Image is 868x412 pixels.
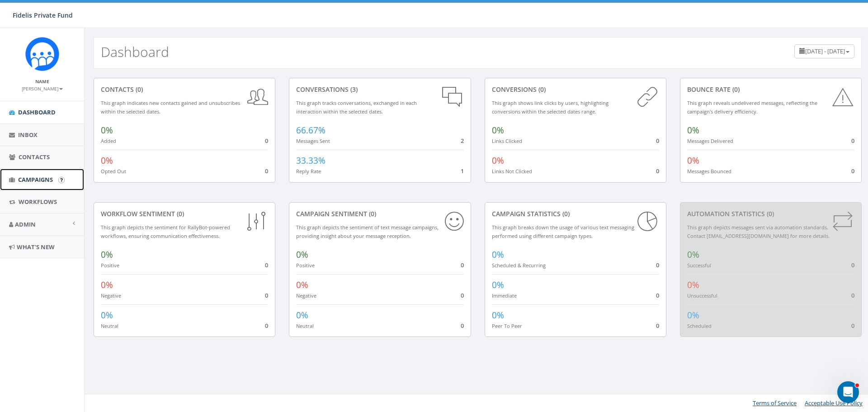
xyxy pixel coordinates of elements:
[492,137,522,144] small: Links Clicked
[18,108,56,116] span: Dashboard
[296,85,463,94] div: conversations
[753,399,797,407] a: Terms of Service
[492,262,546,269] small: Scheduled & Recurring
[35,78,49,85] small: Name
[296,292,316,299] small: Negative
[656,322,659,330] span: 0
[101,322,118,329] small: Neutral
[296,209,463,218] div: Campaign Sentiment
[851,261,854,269] span: 0
[175,209,184,218] span: (0)
[805,47,845,55] span: [DATE] - [DATE]
[731,85,740,94] span: (0)
[296,249,308,260] span: 0%
[101,224,230,239] small: This graph depicts the sentiment for RallyBot-powered workflows, ensuring communication effective...
[765,209,774,218] span: (0)
[265,291,268,299] span: 0
[19,198,57,206] span: Workflows
[837,381,859,403] iframe: Intercom live chat
[656,167,659,175] span: 0
[461,167,464,175] span: 1
[561,209,570,218] span: (0)
[492,124,504,136] span: 0%
[492,168,532,175] small: Links Not Clicked
[687,262,711,269] small: Successful
[296,155,325,166] span: 33.33%
[25,37,59,71] img: Rally_Corp_Icon.png
[265,322,268,330] span: 0
[492,99,609,115] small: This graph shows link clicks by users, highlighting conversions within the selected dates range.
[492,292,517,299] small: Immediate
[687,224,830,239] small: This graph depicts messages sent via automation standards. Contact [EMAIL_ADDRESS][DOMAIN_NAME] f...
[18,175,53,184] span: Campaigns
[18,131,38,139] span: Inbox
[656,261,659,269] span: 0
[101,124,113,136] span: 0%
[265,261,268,269] span: 0
[265,167,268,175] span: 0
[296,309,308,321] span: 0%
[851,322,854,330] span: 0
[687,209,854,218] div: Automation Statistics
[492,322,522,329] small: Peer To Peer
[101,249,113,260] span: 0%
[101,44,169,59] h2: Dashboard
[687,99,817,115] small: This graph reveals undelivered messages, reflecting the campaign's delivery efficiency.
[805,399,863,407] a: Acceptable Use Policy
[461,322,464,330] span: 0
[296,224,439,239] small: This graph depicts the sentiment of text message campaigns, providing insight about your message ...
[101,155,113,166] span: 0%
[22,84,63,92] a: [PERSON_NAME]
[492,155,504,166] span: 0%
[687,279,699,291] span: 0%
[492,224,634,239] small: This graph breaks down the usage of various text messaging performed using different campaign types.
[461,291,464,299] span: 0
[492,249,504,260] span: 0%
[15,220,36,228] span: Admin
[687,292,717,299] small: Unsuccessful
[687,137,733,144] small: Messages Delivered
[22,85,63,92] small: [PERSON_NAME]
[537,85,546,94] span: (0)
[492,309,504,321] span: 0%
[58,177,65,183] input: Submit
[101,137,116,144] small: Added
[296,137,330,144] small: Messages Sent
[367,209,376,218] span: (0)
[101,168,126,175] small: Opted Out
[656,137,659,145] span: 0
[101,279,113,291] span: 0%
[296,168,321,175] small: Reply Rate
[492,85,659,94] div: conversions
[492,209,659,218] div: Campaign Statistics
[17,243,55,251] span: What's New
[13,11,73,19] span: Fidelis Private Fund
[101,292,121,299] small: Negative
[101,262,119,269] small: Positive
[101,85,268,94] div: contacts
[851,137,854,145] span: 0
[101,209,268,218] div: Workflow Sentiment
[296,124,325,136] span: 66.67%
[101,309,113,321] span: 0%
[19,153,50,161] span: Contacts
[656,291,659,299] span: 0
[851,167,854,175] span: 0
[851,291,854,299] span: 0
[296,99,417,115] small: This graph tracks conversations, exchanged in each interaction within the selected dates.
[134,85,143,94] span: (0)
[687,168,731,175] small: Messages Bounced
[492,279,504,291] span: 0%
[296,262,315,269] small: Positive
[265,137,268,145] span: 0
[687,249,699,260] span: 0%
[461,137,464,145] span: 2
[296,279,308,291] span: 0%
[687,85,854,94] div: Bounce Rate
[349,85,358,94] span: (3)
[687,155,699,166] span: 0%
[461,261,464,269] span: 0
[687,322,712,329] small: Scheduled
[687,124,699,136] span: 0%
[296,322,314,329] small: Neutral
